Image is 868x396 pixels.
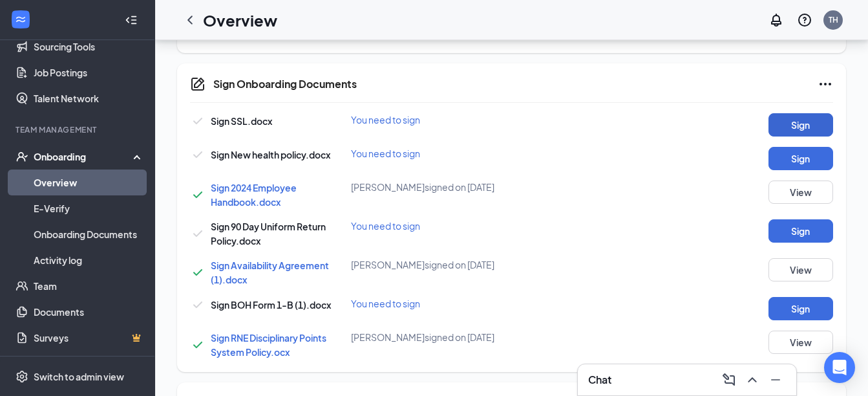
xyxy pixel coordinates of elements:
[34,325,144,351] a: SurveysCrown
[182,12,198,28] svg: ChevronLeft
[34,370,124,383] div: Switch to admin view
[213,77,357,91] h5: Sign Onboarding Documents
[190,147,206,162] svg: Checkmark
[34,221,144,247] a: Onboarding Documents
[34,195,144,221] a: E-Verify
[745,372,760,388] svg: ChevronUp
[34,299,144,325] a: Documents
[351,147,566,160] div: You need to sign
[190,337,206,353] svg: Checkmark
[768,297,833,320] button: Sign
[34,85,144,111] a: Talent Network
[818,76,833,92] svg: Ellipses
[742,369,763,390] button: ChevronUp
[829,14,838,25] div: TH
[34,34,144,60] a: Sourcing Tools
[190,226,206,241] svg: Checkmark
[351,181,566,193] div: [PERSON_NAME] signed on [DATE]
[351,113,566,126] div: You need to sign
[16,124,142,135] div: Team Management
[211,115,272,127] span: Sign SSL.docx
[211,221,326,247] span: Sign 90 Day Uniform Return Policy.docx
[721,372,737,388] svg: ComposeMessage
[203,9,277,31] h1: Overview
[768,113,833,137] button: Sign
[34,170,144,195] a: Overview
[768,12,784,28] svg: Notifications
[765,369,786,390] button: Minimize
[16,370,28,383] svg: Settings
[719,369,739,390] button: ComposeMessage
[190,187,206,203] svg: Checkmark
[16,150,28,163] svg: UserCheck
[34,247,144,273] a: Activity log
[190,76,206,92] svg: CompanyDocumentIcon
[351,297,566,310] div: You need to sign
[768,181,833,204] button: View
[351,258,566,271] div: [PERSON_NAME] signed on [DATE]
[211,149,330,160] span: Sign New health policy.docx
[351,219,566,232] div: You need to sign
[34,150,133,163] div: Onboarding
[34,273,144,299] a: Team
[211,259,329,285] a: Sign Availability Agreement (1).docx
[211,182,297,208] a: Sign 2024 Employee Handbook.docx
[211,332,326,358] a: Sign RNE Disciplinary Points System Policy.ocx
[14,13,27,26] svg: WorkstreamLogo
[211,299,331,311] span: Sign BOH Form 1-B (1).docx
[125,14,138,27] svg: Collapse
[768,331,833,354] button: View
[588,373,611,387] h3: Chat
[768,372,783,388] svg: Minimize
[190,113,206,129] svg: Checkmark
[768,219,833,243] button: Sign
[824,352,855,383] div: Open Intercom Messenger
[190,265,206,280] svg: Checkmark
[351,331,566,344] div: [PERSON_NAME] signed on [DATE]
[797,12,812,28] svg: QuestionInfo
[190,297,206,313] svg: Checkmark
[768,258,833,281] button: View
[34,60,144,85] a: Job Postings
[768,147,833,170] button: Sign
